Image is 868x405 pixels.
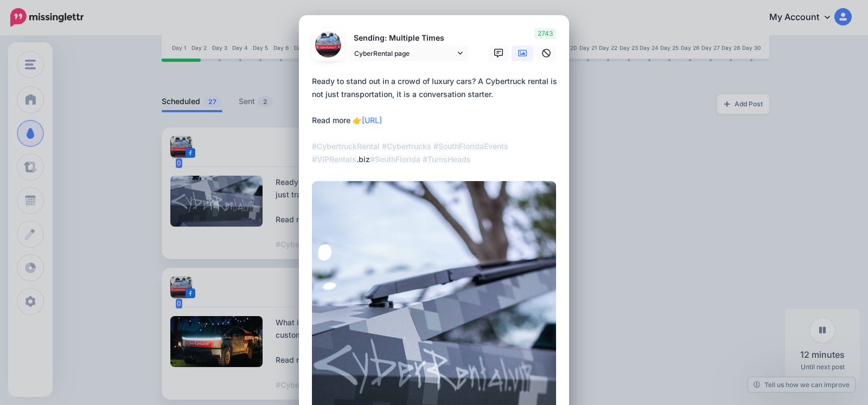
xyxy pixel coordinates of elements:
[354,48,455,59] span: CyberRental page
[534,28,556,39] span: 2743
[315,31,341,57] img: 506287038_122141302724600104_3185706033012920746_n-bsa154874.jpg
[312,75,561,166] div: Ready to stand out in a crowd of luxury cars? A Cybertruck rental is not just transportation, it ...
[349,46,468,61] a: CyberRental page
[349,32,468,44] p: Sending: Multiple Times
